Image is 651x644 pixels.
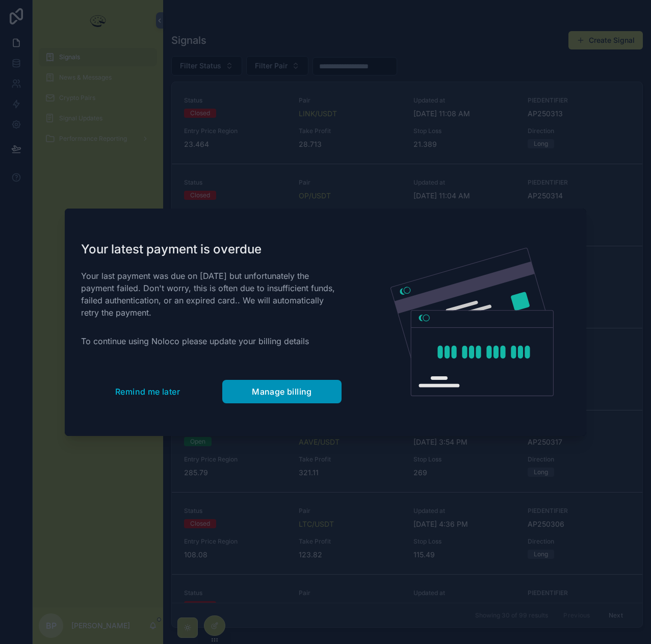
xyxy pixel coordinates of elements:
img: Credit card illustration [390,248,554,397]
button: Remind me later [81,380,214,403]
p: Your last payment was due on [DATE] but unfortunately the payment failed. Don't worry, this is of... [81,270,342,319]
span: Remind me later [115,387,180,397]
button: Manage billing [222,380,342,403]
h1: Your latest payment is overdue [81,241,342,257]
span: Manage billing [252,387,312,397]
p: To continue using Noloco please update your billing details [81,335,342,347]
